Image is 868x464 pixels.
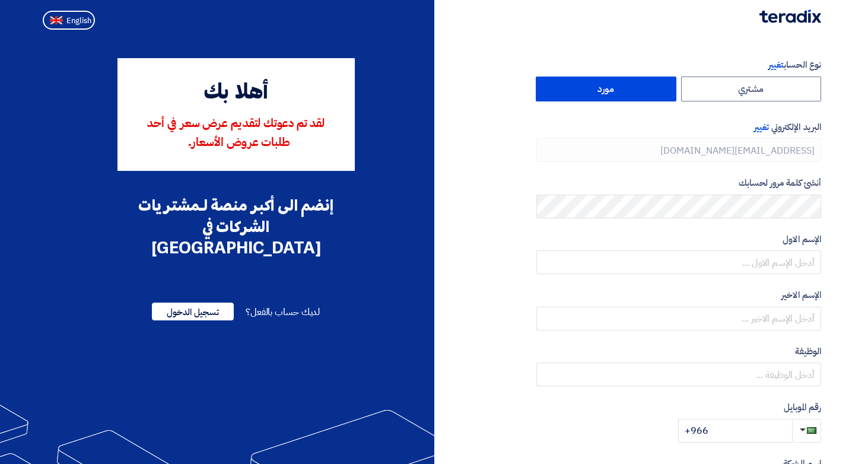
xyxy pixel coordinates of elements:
[536,288,821,302] label: الإسم الاخير
[50,16,63,25] img: en-US.png
[536,176,821,190] label: أنشئ كلمة مرور لحسابك
[536,120,821,134] label: البريد الإلكتروني
[681,77,822,101] label: مشتري
[536,58,821,72] label: نوع الحساب
[117,195,355,259] div: إنضم الى أكبر منصة لـمشتريات الشركات في [GEOGRAPHIC_DATA]
[536,233,821,246] label: الإسم الاول
[536,307,821,330] input: أدخل الإسم الاخير ...
[759,9,821,23] img: Teradix logo
[536,345,821,358] label: الوظيفة
[768,58,784,71] span: تغيير
[754,120,769,134] span: تغيير
[536,401,821,414] label: رقم الموبايل
[43,11,95,30] button: English
[66,17,91,25] span: English
[678,419,792,443] input: أدخل رقم الموبايل ...
[536,77,676,101] label: مورد
[152,303,234,320] span: تسجيل الدخول
[536,250,821,274] input: أدخل الإسم الاول ...
[246,305,320,319] span: لديك حساب بالفعل؟
[536,363,821,386] input: أدخل الوظيفة ...
[536,138,821,162] input: أدخل بريد العمل الإلكتروني الخاص بك ...
[147,118,325,149] span: لقد تم دعوتك لتقديم عرض سعر في أحد طلبات عروض الأسعار.
[134,77,338,109] div: أهلا بك
[152,305,234,319] a: تسجيل الدخول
